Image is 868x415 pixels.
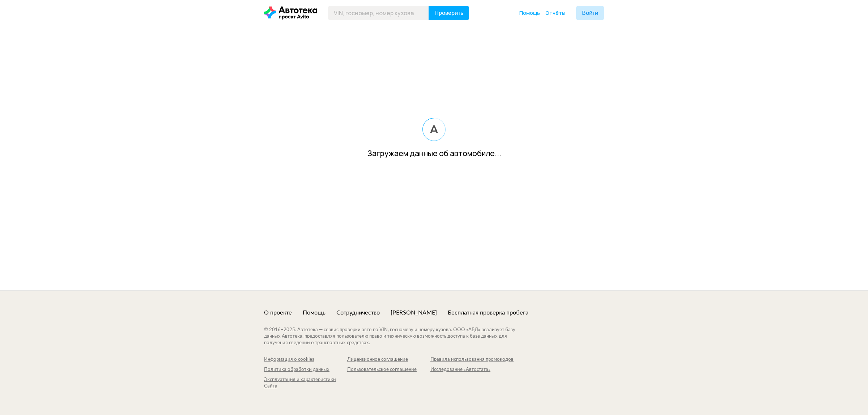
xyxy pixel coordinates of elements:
button: Войти [576,6,604,20]
a: Политика обработки данных [264,367,347,373]
a: Помощь [303,309,325,317]
a: Бесплатная проверка пробега [448,309,528,317]
a: Сотрудничество [336,309,380,317]
button: Проверить [429,6,469,20]
a: Пользовательское соглашение [347,367,430,373]
input: VIN, госномер, номер кузова [328,6,429,20]
div: © 2016– 2025 . Автотека — сервис проверки авто по VIN, госномеру и номеру кузова. ООО «АБД» реали... [264,327,530,346]
a: Информация о cookies [264,356,347,363]
a: Отчёты [545,9,565,17]
span: Проверить [434,10,463,16]
span: Войти [582,10,598,16]
a: Эксплуатация и характеристики Сайта [264,377,347,390]
a: Правила использования промокодов [430,356,514,363]
a: Помощь [519,9,540,17]
a: О проекте [264,309,292,317]
a: Исследование «Автостата» [430,367,514,373]
a: [PERSON_NAME] [391,309,437,317]
a: Лицензионное соглашение [347,356,430,363]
